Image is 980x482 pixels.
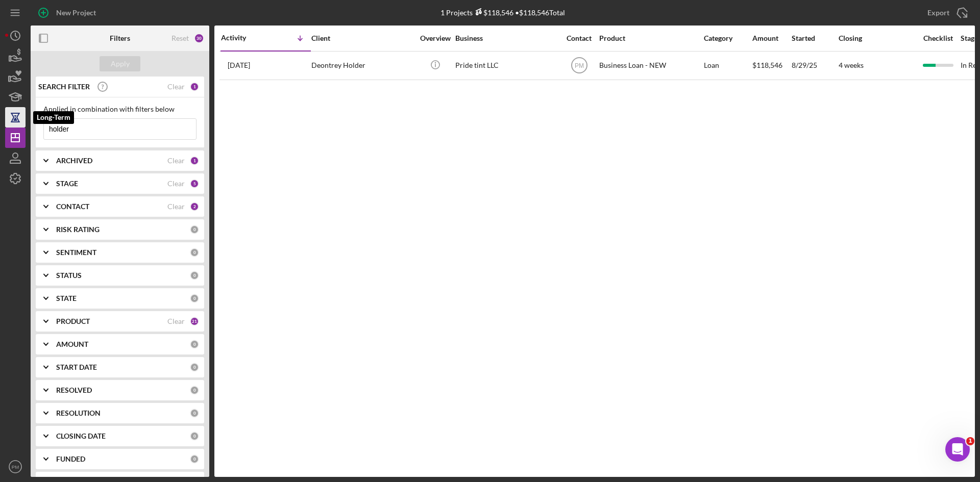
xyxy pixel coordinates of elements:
button: PM [5,456,26,477]
div: Overview [416,34,454,42]
div: Pride tint LLC [455,52,557,79]
div: 1 Projects • $118,546 Total [440,8,565,17]
div: 30 [194,33,204,43]
time: 4 weeks [839,61,864,69]
div: Deontrey Holder [311,52,413,79]
div: Clear [167,202,185,211]
div: Applied in combination with filters below [43,105,197,113]
div: 1 [190,82,199,91]
div: Clear [167,157,185,165]
div: 0 [190,340,199,349]
div: Checklist [916,34,960,42]
div: Apply [111,56,130,71]
b: CONTACT [56,202,89,211]
time: 2025-09-09 18:43 [228,61,250,69]
div: Business [455,34,557,42]
div: 0 [190,409,199,418]
text: PM [575,62,584,69]
b: Filters [110,34,130,42]
b: RISK RATING [56,225,100,234]
div: Contact [560,34,598,42]
b: SEARCH FILTER [38,83,90,91]
div: 2 [190,202,199,211]
div: 0 [190,225,199,234]
div: Activity [221,34,266,42]
div: 0 [190,432,199,441]
div: New Project [56,3,96,23]
b: STAGE [56,180,78,188]
b: START DATE [56,363,97,371]
span: $118,546 [752,61,782,69]
div: Product [599,34,701,42]
button: New Project [31,3,106,23]
b: STATUS [56,271,82,280]
button: Apply [100,56,140,71]
div: $118,546 [473,8,513,17]
button: Export [917,3,975,23]
div: Closing [839,34,915,42]
div: 0 [190,294,199,303]
b: PRODUCT [56,317,90,325]
div: Amount [752,34,791,42]
div: 0 [190,363,199,372]
b: SENTIMENT [56,248,96,257]
div: Clear [167,180,185,188]
div: 0 [190,271,199,280]
b: RESOLUTION [56,409,101,417]
div: 0 [190,248,199,257]
div: Business Loan - NEW [599,52,701,79]
span: 1 [966,437,974,445]
div: 0 [190,454,199,464]
div: Started [792,34,838,42]
div: Export [927,3,949,23]
text: PM [12,464,19,470]
div: Clear [167,83,185,91]
div: Client [311,34,413,42]
div: Reset [171,34,189,42]
div: 8/29/25 [792,52,838,79]
b: CLOSING DATE [56,432,106,440]
b: AMOUNT [56,340,88,348]
b: RESOLVED [56,386,92,394]
div: 5 [190,179,199,188]
div: Category [704,34,751,42]
iframe: Intercom live chat [945,437,970,462]
div: 21 [190,317,199,326]
b: FUNDED [56,455,85,463]
b: STATE [56,294,77,302]
div: Loan [704,52,751,79]
div: Clear [167,317,185,325]
b: ARCHIVED [56,157,92,165]
div: 0 [190,386,199,395]
div: 1 [190,156,199,165]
